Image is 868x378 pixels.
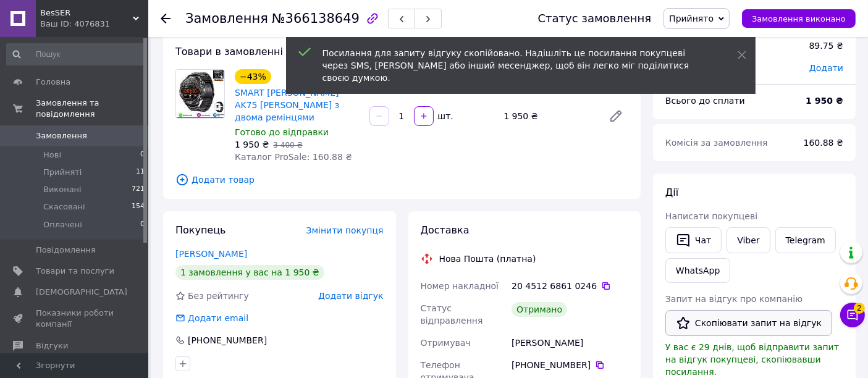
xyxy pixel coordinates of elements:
span: 160.88 ₴ [804,138,843,148]
div: Отримано [512,302,567,317]
span: [DEMOGRAPHIC_DATA] [36,287,127,298]
div: −43% [235,69,271,84]
div: 20 4512 6861 0246 [512,280,628,292]
div: Ваш ID: 4076831 [40,19,148,30]
span: 154 [132,201,145,212]
span: 721 [132,184,145,195]
span: Змінити покупця [306,225,384,235]
span: Оплачені [43,219,82,230]
span: Номер накладної [421,281,499,291]
span: У вас є 29 днів, щоб відправити запит на відгук покупцеві, скопіювавши посилання. [665,342,839,377]
button: Чат з покупцем2 [840,303,865,327]
span: 0 [140,219,145,230]
div: Повернутися назад [161,12,171,25]
button: Замовлення виконано [742,9,856,28]
span: Статус відправлення [421,303,483,325]
div: [PHONE_NUMBER] [187,334,268,346]
button: Скопіювати запит на відгук [665,310,832,336]
span: Без рейтингу [188,291,249,301]
span: Замовлення та повідомлення [36,98,148,120]
div: Нова Пошта (платна) [436,253,539,265]
span: Головна [36,77,70,88]
div: Статус замовлення [538,12,652,25]
span: 3 400 ₴ [273,141,302,149]
span: 0 [140,149,145,161]
span: Прийнято [669,14,714,23]
div: Додати email [187,312,250,324]
span: Відгуки [36,340,68,351]
span: Комісія за замовлення [665,138,768,148]
span: Виконані [43,184,82,195]
a: [PERSON_NAME] [175,249,247,259]
span: Нові [43,149,61,161]
span: Скасовані [43,201,85,212]
span: №366138649 [272,11,360,26]
a: Редагувати [604,104,628,128]
span: Замовлення [185,11,268,26]
span: Товари та послуги [36,266,114,277]
span: Готово до відправки [235,127,329,137]
a: Telegram [775,227,836,253]
span: Замовлення [36,130,87,141]
span: Доставка [421,224,470,236]
span: 1 950 ₴ [235,140,269,149]
span: Всього до сплати [665,96,745,106]
a: WhatsApp [665,258,730,283]
span: Додати [809,63,843,73]
div: 1 замовлення у вас на 1 950 ₴ [175,265,324,280]
div: Посилання для запиту відгуку скопійовано. Надішліть це посилання покупцеві через SMS, [PERSON_NAM... [322,47,707,84]
span: Покупець [175,224,226,236]
div: [PHONE_NUMBER] [512,359,628,371]
span: Отримувач [421,338,471,348]
span: Дії [665,187,678,198]
span: Додати товар [175,173,628,187]
span: Запит на відгук про компанію [665,294,803,304]
span: Каталог ProSale: 160.88 ₴ [235,152,352,162]
div: [PERSON_NAME] [509,332,631,354]
div: 1 950 ₴ [499,107,599,125]
div: Додати email [174,312,250,324]
span: Товари в замовленні (1) [175,46,300,57]
span: 2 [854,303,865,314]
input: Пошук [6,43,146,65]
span: Написати покупцеві [665,211,757,221]
span: Повідомлення [36,245,96,256]
div: 89.75 ₴ [802,32,851,59]
b: 1 950 ₴ [806,96,843,106]
span: Показники роботи компанії [36,308,114,330]
img: SMART HARDY AK75 MAX з двома ремінцями [176,70,224,118]
div: шт. [435,110,455,122]
a: SMART [PERSON_NAME] AK75 [PERSON_NAME] з двома ремінцями [235,88,339,122]
span: BesSER [40,7,133,19]
button: Чат [665,227,722,253]
span: Замовлення виконано [752,14,846,23]
span: Додати відгук [318,291,383,301]
a: Viber [727,227,770,253]
span: Прийняті [43,167,82,178]
span: 11 [136,167,145,178]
